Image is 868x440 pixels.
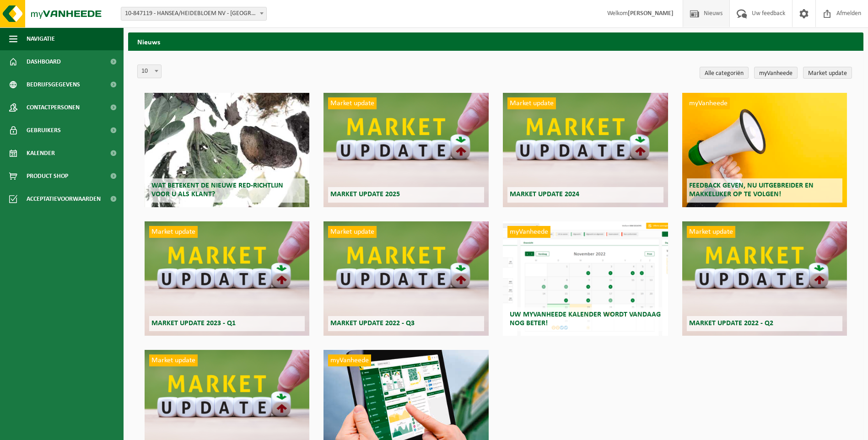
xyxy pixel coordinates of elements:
[145,221,309,336] a: Market update Market update 2023 - Q1
[328,97,377,109] span: Market update
[700,67,749,79] a: Alle categoriën
[27,96,80,119] span: Contactpersonen
[689,320,773,327] span: Market update 2022 - Q2
[323,221,488,336] a: Market update Market update 2022 - Q3
[754,67,798,79] a: myVanheede
[328,354,371,366] span: myVanheede
[151,182,283,198] span: Wat betekent de nieuwe RED-richtlijn voor u als klant?
[27,142,55,165] span: Kalender
[507,226,550,238] span: myVanheede
[507,97,556,109] span: Market update
[330,191,400,198] span: Market update 2025
[510,191,579,198] span: Market update 2024
[145,93,309,207] a: Wat betekent de nieuwe RED-richtlijn voor u als klant?
[149,226,198,238] span: Market update
[687,226,735,238] span: Market update
[121,7,266,20] span: 10-847119 - HANSEA/HEIDEBLOEM NV - LANAKEN
[27,50,61,73] span: Dashboard
[121,7,267,21] span: 10-847119 - HANSEA/HEIDEBLOEM NV - LANAKEN
[687,97,730,109] span: myVanheede
[27,165,68,188] span: Product Shop
[151,320,236,327] span: Market update 2023 - Q1
[323,93,488,207] a: Market update Market update 2025
[503,221,668,336] a: myVanheede Uw myVanheede kalender wordt vandaag nog beter!
[330,320,415,327] span: Market update 2022 - Q3
[27,188,101,210] span: Acceptatievoorwaarden
[149,354,198,366] span: Market update
[628,10,674,17] strong: [PERSON_NAME]
[328,226,377,238] span: Market update
[27,27,55,50] span: Navigatie
[503,93,668,207] a: Market update Market update 2024
[682,93,847,207] a: myVanheede Feedback geven, nu uitgebreider en makkelijker op te volgen!
[803,67,852,79] a: Market update
[138,65,161,78] span: 10
[682,221,847,336] a: Market update Market update 2022 - Q2
[27,119,61,142] span: Gebruikers
[137,64,162,78] span: 10
[510,311,661,327] span: Uw myVanheede kalender wordt vandaag nog beter!
[128,32,863,50] h2: Nieuws
[27,73,80,96] span: Bedrijfsgegevens
[689,182,814,198] span: Feedback geven, nu uitgebreider en makkelijker op te volgen!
